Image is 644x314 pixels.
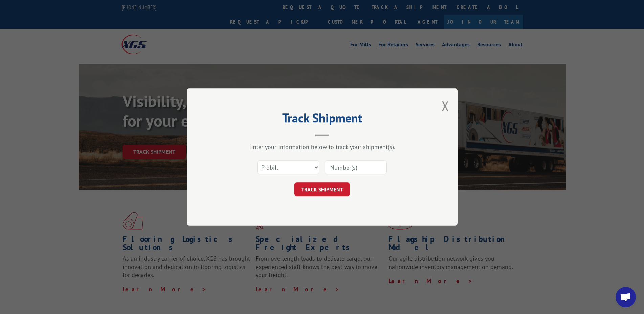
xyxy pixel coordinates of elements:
div: Enter your information below to track your shipment(s). [221,143,424,151]
div: Open chat [616,287,636,307]
button: TRACK SHIPMENT [294,182,350,196]
h2: Track Shipment [221,113,424,126]
input: Number(s) [325,160,387,174]
button: Close modal [442,97,449,115]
